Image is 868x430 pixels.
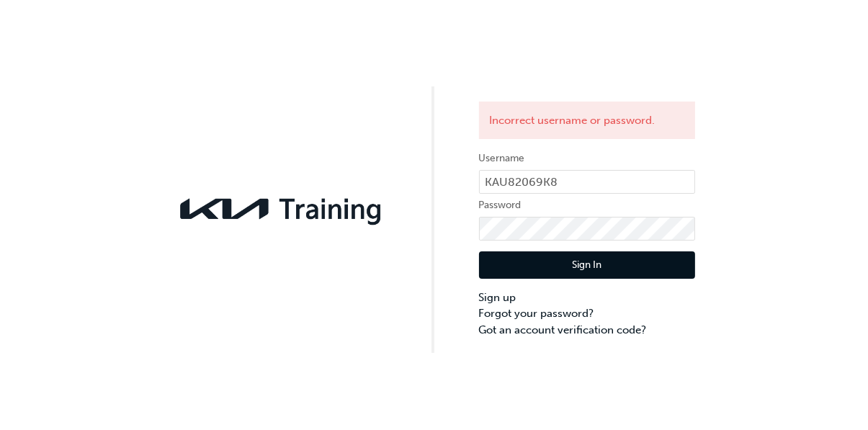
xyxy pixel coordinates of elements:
a: Got an account verification code? [479,322,695,339]
a: Forgot your password? [479,305,695,322]
button: Sign In [479,251,695,279]
input: Username [479,170,695,194]
img: kia-training [174,189,390,228]
label: Username [479,150,695,167]
a: Sign up [479,290,695,306]
div: Incorrect username or password. [479,102,695,140]
label: Password [479,197,695,214]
